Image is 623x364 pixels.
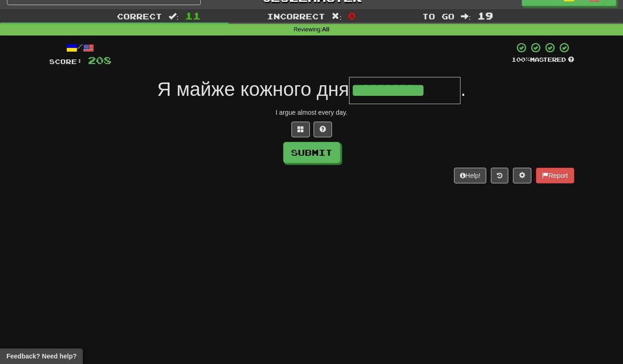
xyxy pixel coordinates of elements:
div: / [49,42,111,53]
span: To go [422,12,454,21]
button: Switch sentence to multiple choice alt+p [291,122,310,137]
button: Single letter hint - you only get 1 per sentence and score half the points! alt+h [314,122,332,137]
button: Report [536,168,574,183]
span: Score: [49,58,82,65]
span: : [461,12,471,20]
button: Help! [454,168,487,183]
div: I argue almost every day. [49,108,574,117]
span: Я майже кожного дня [157,78,349,100]
span: : [169,12,179,20]
span: Incorrect [267,12,325,21]
span: 0 [348,10,356,21]
span: Correct [117,12,162,21]
span: 100 % [512,56,530,63]
span: 19 [477,10,493,21]
span: Open feedback widget [6,352,76,361]
button: Round history (alt+y) [491,168,508,183]
span: 11 [185,10,201,21]
span: : [332,12,342,20]
span: . [460,78,466,100]
div: Mastered [512,56,574,64]
strong: All [322,26,329,33]
span: 208 [88,54,111,66]
button: Submit [283,142,340,163]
